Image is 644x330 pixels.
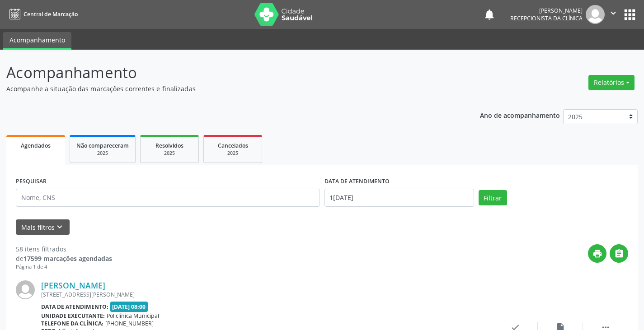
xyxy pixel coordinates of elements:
p: Acompanhe a situação das marcações correntes e finalizadas [6,84,448,93]
span: Policlínica Municipal [107,312,159,320]
i:  [614,249,624,259]
a: Acompanhamento [3,32,71,50]
b: Data de atendimento: [41,303,108,311]
span: [DATE] 08:00 [110,302,148,312]
span: Não compareceram [76,142,129,149]
a: Central de Marcação [6,7,78,22]
i: keyboard_arrow_down [55,222,65,232]
span: Cancelados [218,142,248,149]
div: Página 1 de 4 [16,263,112,271]
div: 2025 [76,150,129,157]
span: Agendados [21,142,51,149]
a: [PERSON_NAME] [41,280,105,290]
b: Telefone da clínica: [41,320,103,327]
div: [PERSON_NAME] [510,7,583,14]
div: 58 itens filtrados [16,244,112,254]
button: Filtrar [479,190,507,205]
strong: 17599 marcações agendadas [24,254,112,263]
button: print [588,244,606,263]
div: 2025 [147,150,192,157]
input: Selecione um intervalo [324,189,474,207]
div: de [16,254,112,263]
button:  [605,5,622,24]
span: Resolvidos [155,142,183,149]
div: 2025 [210,150,255,157]
i: print [592,249,602,259]
label: DATA DE ATENDIMENTO [324,175,390,189]
div: [STREET_ADDRESS][PERSON_NAME] [41,291,493,298]
button: Relatórios [588,75,635,90]
p: Ano de acompanhamento [480,109,560,121]
button: notifications [483,8,496,21]
button:  [610,244,628,263]
button: apps [622,7,638,23]
p: Acompanhamento [6,61,448,84]
span: [PHONE_NUMBER] [105,320,154,327]
b: Unidade executante: [41,312,105,320]
input: Nome, CNS [16,189,320,207]
i:  [608,8,618,18]
img: img [586,5,605,24]
span: Recepcionista da clínica [510,14,583,22]
span: Central de Marcação [24,10,78,18]
button: Mais filtroskeyboard_arrow_down [16,219,70,235]
label: PESQUISAR [16,175,47,189]
img: img [16,280,35,299]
